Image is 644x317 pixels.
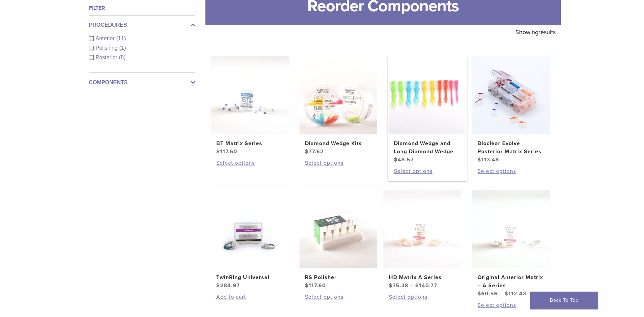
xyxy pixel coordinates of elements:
[515,25,556,39] p: Showing results
[383,190,462,290] a: HD Matrix A SeriesHD Matrix A Series
[211,190,289,268] img: TwinRing Universal
[210,190,289,290] a: TwinRing UniversalTwinRing Universal $284.97
[394,156,414,163] bdi: 48.57
[216,293,283,301] a: Add to cart: “TwinRing Universal”
[305,159,372,167] a: Select options for “Diamond Wedge Kits”
[389,282,393,289] span: $
[89,78,195,87] label: Components
[299,190,377,268] img: RS Polisher
[305,139,372,148] h2: Diamond Wedge Kits
[388,56,466,134] img: Diamond Wedge and Long Diamond Wedge
[216,282,220,289] span: $
[216,273,283,281] h2: TwinRing Universal
[383,190,461,268] img: HD Matrix A Series
[216,148,237,155] bdi: 117.60
[478,156,499,163] bdi: 113.48
[96,36,116,41] span: Anterior
[210,56,289,156] a: BT Matrix SeriesBT Matrix Series $117.60
[116,36,126,41] span: (11)
[530,292,598,309] a: Back To Top
[478,156,481,163] span: $
[478,290,481,297] span: $
[216,148,220,155] span: $
[119,45,126,51] span: (1)
[305,282,309,289] span: $
[478,139,545,156] h2: Bioclear Evolve Posterior Matrix Series
[394,167,461,175] a: Select options for “Diamond Wedge and Long Diamond Wedge”
[216,159,283,167] a: Select options for “BT Matrix Series”
[305,282,326,289] bdi: 117.60
[472,190,550,268] img: Original Anterior Matrix - A Series
[216,282,240,289] bdi: 284.97
[305,148,324,155] bdi: 77.62
[505,290,526,297] bdi: 112.43
[478,167,545,175] a: Select options for “Bioclear Evolve Posterior Matrix Series”
[394,156,398,163] span: $
[472,190,551,298] a: Original Anterior Matrix - A SeriesOriginal Anterior Matrix – A Series
[415,282,419,289] span: $
[89,4,195,12] h4: Filter
[305,273,372,281] h2: RS Polisher
[299,56,377,134] img: Diamond Wedge Kits
[410,282,414,289] span: –
[478,301,545,309] a: Select options for “Original Anterior Matrix - A Series”
[211,56,289,134] img: BT Matrix Series
[478,273,545,290] h2: Original Anterior Matrix – A Series
[499,290,503,297] span: –
[472,56,551,164] a: Bioclear Evolve Posterior Matrix SeriesBioclear Evolve Posterior Matrix Series $113.48
[305,148,309,155] span: $
[389,293,456,301] a: Select options for “HD Matrix A Series”
[389,282,408,289] bdi: 75.38
[96,45,119,51] span: Polishing
[299,56,378,156] a: Diamond Wedge KitsDiamond Wedge Kits $77.62
[96,54,119,60] span: Posterior
[119,54,126,60] span: (8)
[415,282,437,289] bdi: 140.77
[478,290,498,297] bdi: 60.56
[305,293,372,301] a: Select options for “RS Polisher”
[394,139,461,156] h2: Diamond Wedge and Long Diamond Wedge
[388,56,467,164] a: Diamond Wedge and Long Diamond WedgeDiamond Wedge and Long Diamond Wedge $48.57
[89,21,195,29] label: Procedures
[216,139,283,148] h2: BT Matrix Series
[505,290,508,297] span: $
[389,273,456,281] h2: HD Matrix A Series
[299,190,378,290] a: RS PolisherRS Polisher $117.60
[472,56,550,134] img: Bioclear Evolve Posterior Matrix Series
